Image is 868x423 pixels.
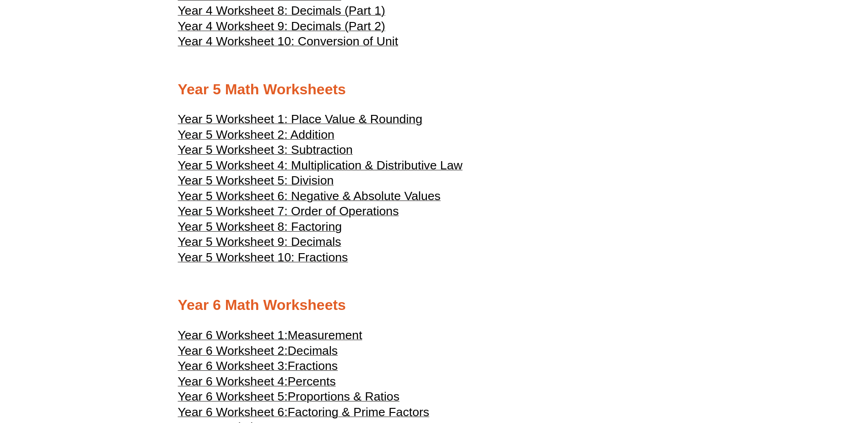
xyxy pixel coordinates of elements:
[178,128,334,141] span: Year 5 Worksheet 2: Addition
[178,34,399,48] span: Year 4 Worksheet 10: Conversion of Unit
[178,235,341,249] span: Year 5 Worksheet 9: Decimals
[178,132,334,141] a: Year 5 Worksheet 2: Addition
[178,38,399,48] a: Year 4 Worksheet 10: Conversion of Unit
[178,332,362,342] a: Year 6 Worksheet 1:Measurement
[178,220,342,233] span: Year 5 Worksheet 8: Factoring
[288,374,336,388] span: Percents
[178,158,463,172] span: Year 5 Worksheet 4: Multiplication & Distributive Law
[178,344,288,358] span: Year 6 Worksheet 2:
[178,394,400,403] a: Year 6 Worksheet 5:Proportions & Ratios
[178,405,288,419] span: Year 6 Worksheet 6:
[288,359,338,373] span: Fractions
[178,250,348,264] span: Year 5 Worksheet 10: Fractions
[178,409,430,418] a: Year 6 Worksheet 6:Factoring & Prime Factors
[178,204,399,218] span: Year 5 Worksheet 7: Order of Operations
[178,379,336,388] a: Year 6 Worksheet 4:Percents
[716,320,868,423] iframe: Chat Widget
[178,193,441,202] a: Year 5 Worksheet 6: Negative & Absolute Values
[288,405,430,419] span: Factoring & Prime Factors
[178,23,385,33] a: Year 4 Worksheet 9: Decimals (Part 2)
[288,344,338,358] span: Decimals
[288,390,399,403] span: Proportions & Ratios
[178,178,334,187] a: Year 5 Worksheet 5: Division
[178,4,385,17] span: Year 4 Worksheet 8: Decimals (Part 1)
[178,163,463,172] a: Year 5 Worksheet 4: Multiplication & Distributive Law
[178,174,334,187] span: Year 5 Worksheet 5: Division
[178,224,342,233] a: Year 5 Worksheet 8: Factoring
[178,255,348,264] a: Year 5 Worksheet 10: Fractions
[288,328,362,342] span: Measurement
[178,359,288,373] span: Year 6 Worksheet 3:
[178,328,288,342] span: Year 6 Worksheet 1:
[178,147,353,156] a: Year 5 Worksheet 3: Subtraction
[178,8,385,17] a: Year 4 Worksheet 8: Decimals (Part 1)
[178,80,690,99] h2: Year 5 Math Worksheets
[178,348,338,357] a: Year 6 Worksheet 2:Decimals
[178,374,288,388] span: Year 6 Worksheet 4:
[178,363,338,372] a: Year 6 Worksheet 3:Fractions
[178,239,341,248] a: Year 5 Worksheet 9: Decimals
[178,208,399,217] a: Year 5 Worksheet 7: Order of Operations
[178,296,690,315] h2: Year 6 Math Worksheets
[178,143,353,157] span: Year 5 Worksheet 3: Subtraction
[178,189,441,203] span: Year 5 Worksheet 6: Negative & Absolute Values
[178,390,288,403] span: Year 6 Worksheet 5:
[178,19,385,33] span: Year 4 Worksheet 9: Decimals (Part 2)
[178,112,422,126] span: Year 5 Worksheet 1: Place Value & Rounding
[178,116,422,125] a: Year 5 Worksheet 1: Place Value & Rounding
